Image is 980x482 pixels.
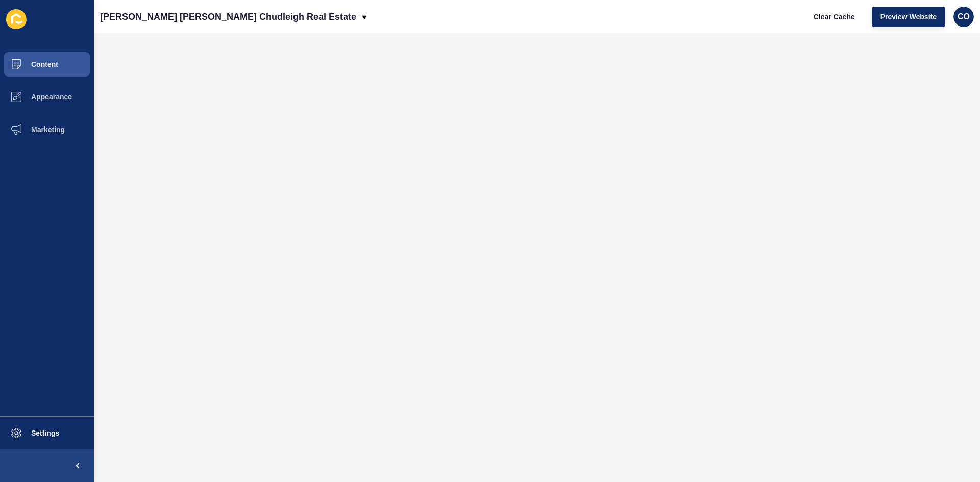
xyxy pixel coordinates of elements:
[872,7,945,27] button: Preview Website
[880,12,937,22] span: Preview Website
[805,7,864,27] button: Clear Cache
[814,12,855,22] span: Clear Cache
[100,4,356,30] p: [PERSON_NAME] [PERSON_NAME] Chudleigh Real Estate
[958,12,970,22] span: CO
